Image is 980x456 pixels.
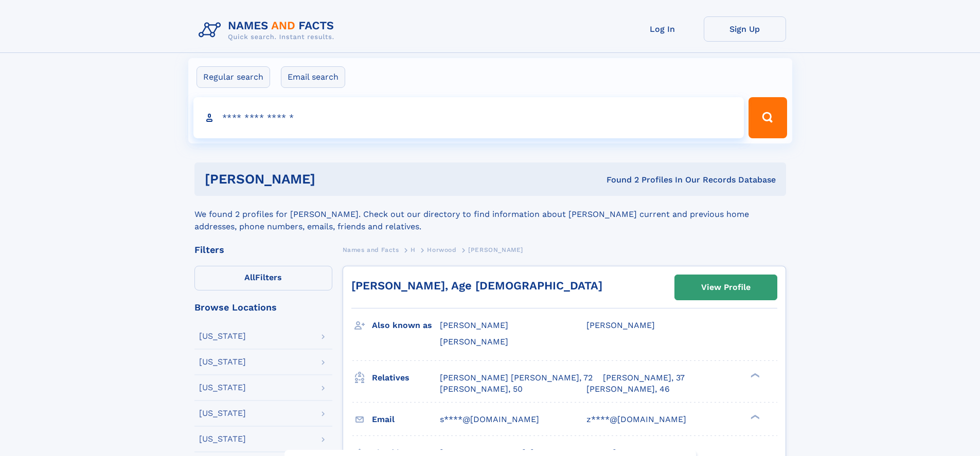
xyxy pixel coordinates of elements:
div: Filters [194,245,332,254]
div: [US_STATE] [199,409,246,417]
div: [US_STATE] [199,358,246,366]
div: Browse Locations [194,303,332,312]
div: [US_STATE] [199,435,246,443]
h1: [PERSON_NAME] [205,173,461,186]
span: [PERSON_NAME] [440,320,508,330]
input: search input [193,97,744,138]
a: Log In [621,16,704,42]
h3: Relatives [372,369,440,387]
a: H [411,243,416,256]
button: Search Button [749,97,787,138]
a: [PERSON_NAME], 37 [603,372,685,384]
h3: Also known as [372,317,440,334]
span: [PERSON_NAME] [468,246,523,253]
h3: Email [372,411,440,428]
a: Horwood [427,243,456,256]
span: [PERSON_NAME] [440,337,508,346]
div: ❯ [748,413,760,420]
a: Names and Facts [343,243,399,256]
span: All [244,272,255,282]
label: Regular search [197,66,270,88]
span: H [411,246,416,253]
div: Found 2 Profiles In Our Records Database [461,174,776,186]
div: [US_STATE] [199,332,246,340]
img: Logo Names and Facts [194,16,343,44]
a: View Profile [675,275,777,300]
div: ❯ [748,372,760,378]
a: Sign Up [704,16,786,42]
div: We found 2 profiles for [PERSON_NAME]. Check out our directory to find information about [PERSON_... [194,196,786,233]
div: View Profile [701,276,751,299]
a: [PERSON_NAME], Age [DEMOGRAPHIC_DATA] [351,279,602,292]
label: Email search [281,66,345,88]
a: [PERSON_NAME] [PERSON_NAME], 72 [440,372,593,384]
div: [US_STATE] [199,384,246,392]
a: [PERSON_NAME], 46 [586,384,670,395]
span: [PERSON_NAME] [586,320,655,330]
span: Horwood [427,246,456,253]
label: Filters [194,266,332,290]
a: [PERSON_NAME], 50 [440,384,523,395]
